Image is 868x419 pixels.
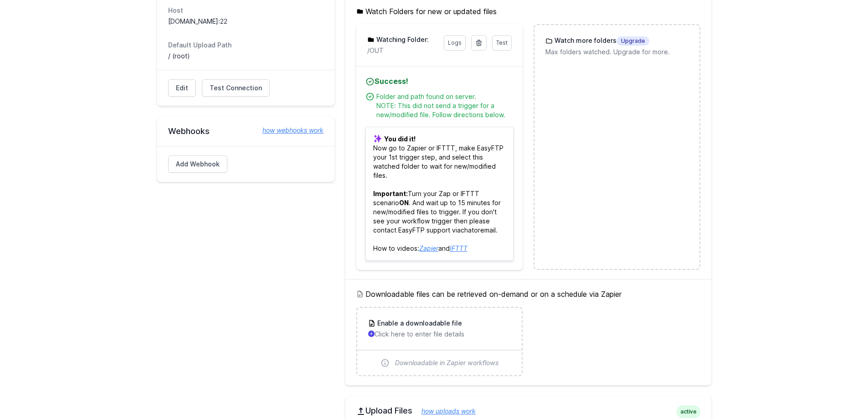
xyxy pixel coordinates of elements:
[168,52,324,61] dd: / (root)
[680,104,863,379] iframe: Drift Widget Chat Window
[461,226,474,234] a: chat
[368,330,511,339] p: Click here to enter file details
[253,126,324,135] a: how webhooks work
[202,79,270,97] a: Test Connection
[365,76,514,87] h4: Success!
[450,244,467,252] a: IFTTT
[168,41,324,50] dt: Default Upload Path
[356,289,700,300] h5: Downloadable files can be retrieved on-demand or on a schedule via Zapier
[376,92,514,119] div: Folder and path found on server. NOTE: This did not send a trigger for a new/modified file. Follo...
[373,190,408,197] b: Important:
[677,405,700,418] span: active
[545,47,688,57] p: Max folders watched. Upgrade for more.
[365,127,514,261] p: Now go to Zapier or IFTTT, make EasyFTP your 1st trigger step, and select this watched folder to ...
[367,46,438,55] p: /OUT
[822,373,857,408] iframe: Drift Widget Chat Controller
[492,35,512,51] a: Test
[168,155,227,173] a: Add Webhook
[356,405,700,416] h2: Upload Files
[616,36,649,46] span: Upgrade
[357,308,522,375] a: Enable a downloadable file Click here to enter file details Downloadable in Zapier workflows
[375,319,462,328] h3: Enable a downloadable file
[419,244,438,252] a: Zapier
[412,407,476,415] a: how uploads work
[168,6,324,15] dt: Host
[375,35,429,44] h3: Watching Folder:
[496,39,508,46] span: Test
[168,17,324,26] dd: [DOMAIN_NAME]:22
[444,35,466,51] a: Logs
[395,358,499,367] span: Downloadable in Zapier workflows
[168,126,324,137] h2: Webhooks
[356,6,700,17] h5: Watch Folders for new or updated files
[210,83,262,93] span: Test Connection
[480,226,496,234] a: email
[384,135,416,143] b: You did it!
[168,79,196,97] a: Edit
[399,199,409,207] b: ON
[553,36,649,46] h3: Watch more folders
[534,25,699,67] a: Watch more foldersUpgrade Max folders watched. Upgrade for more.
